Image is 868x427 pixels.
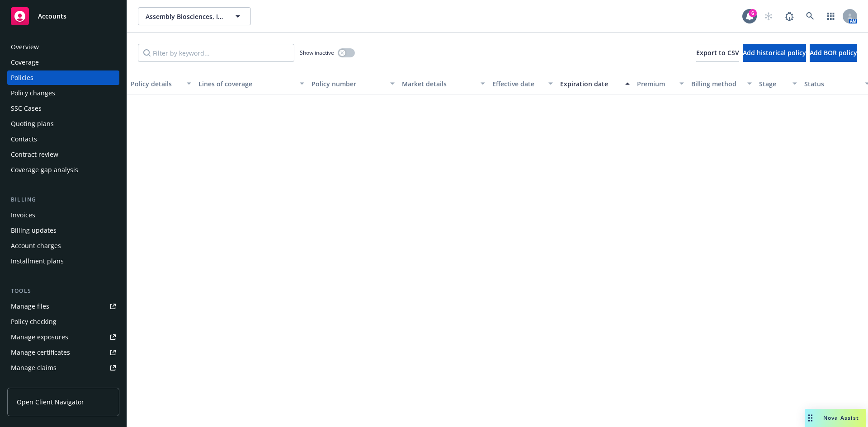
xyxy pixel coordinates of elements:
button: Add BOR policy [810,44,857,62]
div: Status [804,79,859,89]
div: Expiration date [560,79,620,89]
a: Start snowing [759,7,778,25]
div: SSC Cases [11,101,42,116]
span: Export to CSV [696,48,739,57]
span: Add historical policy [743,48,806,57]
a: Switch app [822,7,840,25]
div: Policy checking [11,314,57,329]
a: Invoices [7,208,119,222]
div: Manage files [11,299,49,314]
button: Market details [398,73,489,94]
a: Overview [7,40,119,54]
span: Nova Assist [823,414,859,422]
div: Quoting plans [11,117,54,131]
a: Contract review [7,147,119,162]
div: Manage exposures [11,330,68,344]
button: Export to CSV [696,44,739,62]
div: Lines of coverage [198,79,294,89]
div: Policy changes [11,86,55,100]
div: Account charges [11,239,61,253]
button: Effective date [489,73,557,94]
div: Manage certificates [11,345,70,360]
span: Open Client Navigator [17,397,84,407]
div: 6 [749,9,757,17]
div: Market details [402,79,475,89]
div: Coverage gap analysis [11,163,78,177]
div: Premium [637,79,674,89]
a: Account charges [7,239,119,253]
div: Contacts [11,132,37,146]
button: Billing method [688,73,755,94]
a: Policy changes [7,86,119,100]
div: Manage BORs [11,376,53,390]
div: Coverage [11,55,39,70]
span: Add BOR policy [810,48,857,57]
button: Stage [755,73,801,94]
div: Billing [7,195,119,204]
a: Manage files [7,299,119,314]
button: Premium [633,73,688,94]
button: Policy number [308,73,398,94]
div: Drag to move [805,409,816,427]
a: Accounts [7,4,119,29]
a: Billing updates [7,223,119,238]
a: Policies [7,70,119,85]
button: Add historical policy [743,44,806,62]
div: Billing updates [11,223,57,238]
a: Manage certificates [7,345,119,360]
div: Contract review [11,147,58,162]
a: Quoting plans [7,117,119,131]
a: Manage BORs [7,376,119,390]
a: Report a Bug [780,7,798,25]
div: Policies [11,70,33,85]
div: Effective date [492,79,543,89]
div: Invoices [11,208,35,222]
div: Billing method [691,79,742,89]
span: Assembly Biosciences, Inc. [146,12,224,21]
button: Lines of coverage [195,73,308,94]
div: Policy number [311,79,385,89]
a: Policy checking [7,314,119,329]
a: SSC Cases [7,101,119,116]
a: Contacts [7,132,119,146]
div: Overview [11,40,39,54]
div: Manage claims [11,361,57,375]
a: Manage claims [7,361,119,375]
button: Assembly Biosciences, Inc. [138,7,251,25]
a: Installment plans [7,254,119,268]
a: Coverage gap analysis [7,163,119,177]
span: Accounts [38,13,66,20]
div: Installment plans [11,254,64,268]
button: Nova Assist [805,409,866,427]
div: Policy details [131,79,181,89]
a: Manage exposures [7,330,119,344]
input: Filter by keyword... [138,44,294,62]
button: Policy details [127,73,195,94]
a: Search [801,7,819,25]
button: Expiration date [557,73,633,94]
div: Tools [7,286,119,296]
a: Coverage [7,55,119,70]
div: Stage [759,79,787,89]
span: Show inactive [300,49,334,56]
